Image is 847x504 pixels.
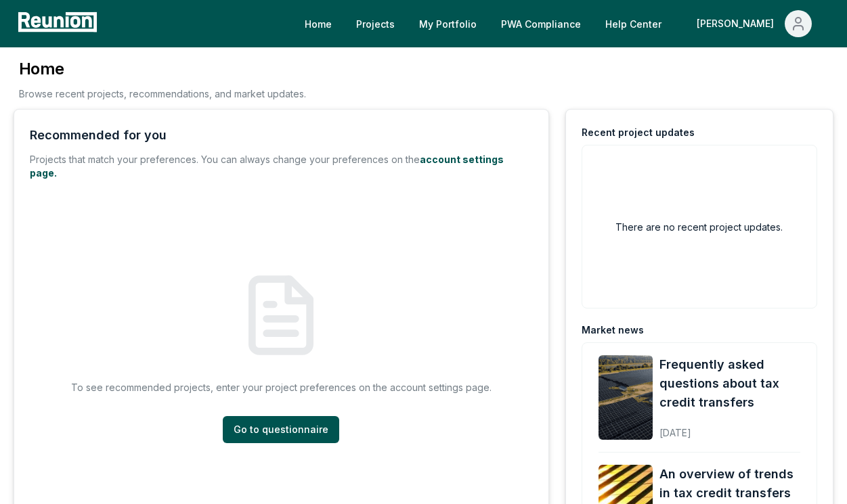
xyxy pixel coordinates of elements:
a: Projects [345,10,406,37]
p: To see recommended projects, enter your project preferences on the account settings page. [71,380,492,394]
div: Recent project updates [582,126,695,139]
a: Home [294,10,343,37]
div: Recommended for you [30,126,167,145]
div: [DATE] [659,416,800,440]
div: [PERSON_NAME] [697,10,779,37]
a: Frequently asked questions about tax credit transfers [659,355,800,412]
span: Projects that match your preferences. You can always change your preferences on the [30,154,420,165]
button: [PERSON_NAME] [686,10,823,37]
a: My Portfolio [408,10,487,37]
p: Browse recent projects, recommendations, and market updates. [19,87,306,101]
h2: There are no recent project updates. [615,220,783,234]
img: Frequently asked questions about tax credit transfers [599,355,653,440]
a: Help Center [594,10,672,37]
nav: Main [294,10,833,37]
div: Market news [582,323,644,337]
a: PWA Compliance [490,10,592,37]
h3: Home [19,58,306,80]
a: Go to questionnaire [223,416,339,443]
